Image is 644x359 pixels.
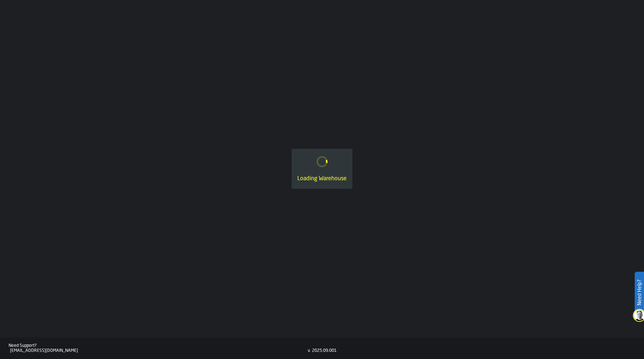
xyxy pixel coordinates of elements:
[635,272,643,313] label: Need Help?
[297,174,347,183] div: Loading Warehouse
[9,343,308,353] a: Need Support?[EMAIL_ADDRESS][DOMAIN_NAME]
[10,348,308,353] div: [EMAIL_ADDRESS][DOMAIN_NAME]
[308,348,311,353] div: v.
[312,348,337,353] div: 2025.09.001
[9,343,308,348] div: Need Support?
